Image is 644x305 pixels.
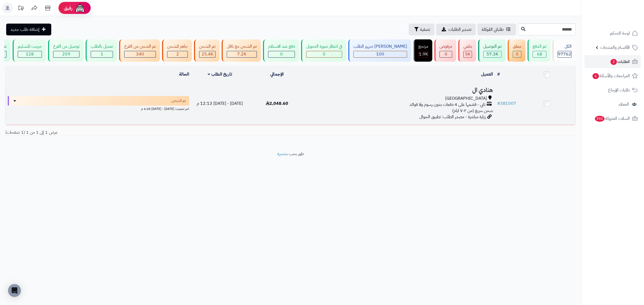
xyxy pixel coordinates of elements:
span: [DATE] - [DATE] 12:13 م [197,100,243,107]
span: 68 [537,51,542,57]
div: تم التوصيل [483,43,502,50]
span: 5K [465,51,470,57]
span: زيارة مباشرة - مصدر الطلب: تطبيق الجوال [419,114,486,120]
div: تم الشحن [199,43,215,50]
img: logo-2.png [608,4,639,15]
a: الحالة [179,71,189,77]
span: الأقسام والمنتجات [600,44,630,51]
a: #381007 [497,100,516,107]
span: طلبات الإرجاع [608,86,630,94]
a: تم الشحن 25.4K [193,39,221,62]
div: 57282 [484,51,501,57]
span: [GEOGRAPHIC_DATA] [445,95,487,102]
img: ai-face.png [75,3,85,13]
a: جاهز للشحن 2 [161,39,193,62]
a: تم الدفع 68 [526,39,551,62]
div: 340 [125,51,156,57]
span: 0 [445,51,447,57]
a: تم التوصيل 57.3K [477,39,507,62]
span: 25.4K [202,51,213,57]
span: 97762 [558,51,571,57]
span: شحن سريع (من ٢-٧ ايام) [452,107,493,114]
div: معلق [513,43,521,50]
span: تابي - قسّمها على 4 دفعات بدون رسوم ولا فوائد [409,102,485,108]
span: 340 [136,51,144,57]
a: توصيل من الفرع 259 [47,39,85,62]
div: تم الشحن من الفرع [124,43,156,50]
span: تصفية [420,26,430,33]
a: ملغي 5K [457,39,477,62]
a: معلق 0 [507,39,526,62]
span: 7.2K [237,51,246,57]
a: تم الشحن من الفرع 340 [118,39,161,62]
div: 1 [91,51,113,57]
a: طلبات الإرجاع [584,84,641,96]
div: 0 [306,51,342,57]
span: 128 [26,51,34,57]
div: 128 [18,51,42,57]
div: 68 [533,51,546,57]
span: العملاء [619,101,629,108]
a: طلباتي المُوكلة [477,24,516,35]
a: في انتظار صورة التحويل 0 [300,39,347,62]
span: السلات المتروكة [594,115,630,122]
div: [PERSON_NAME] تجهيز الطلب [353,43,407,50]
div: 5018 [464,51,472,57]
a: تحديثات المنصة [14,3,28,15]
a: إضافة طلب جديد [6,24,51,35]
a: تصدير الطلبات [436,24,476,35]
a: الكل97762 [551,39,577,62]
span: 0 [516,51,518,57]
div: ملغي [463,43,472,50]
span: 0 [323,51,325,57]
div: 7222 [227,51,257,57]
div: تعديل بالطلب [91,43,113,50]
span: 259 [62,51,70,57]
span: الطلبات [610,58,630,65]
div: Open Intercom Messenger [8,284,21,297]
a: [PERSON_NAME] تجهيز الطلب 100 [347,39,412,62]
div: الكل [558,43,572,50]
div: 0 [440,51,452,57]
a: لوحة التحكم [584,27,641,40]
span: طلباتي المُوكلة [482,26,504,33]
span: 0 [280,51,283,57]
a: الإجمالي [270,71,284,77]
h3: هنادي ال [308,87,493,93]
a: العملاء [584,98,641,111]
span: لوحة التحكم [610,29,630,37]
div: عرض 1 إلى 1 من 1 (1 صفحات) [1,129,291,136]
a: خرجت للتسليم 128 [12,39,47,62]
span: 592 [595,116,605,122]
div: دفع عند الاستلام [268,43,295,50]
button: تصفية [409,24,434,35]
div: اخر تحديث: [DATE] - [DATE] 6:25 م [8,106,189,111]
div: في انتظار صورة التحويل [306,43,342,50]
a: متجرة [277,151,287,157]
span: 100 [376,51,384,57]
div: تم الدفع [533,43,546,50]
div: 259 [53,51,79,57]
span: 2,048.60 [266,100,288,107]
span: # [497,100,500,107]
div: تم الشحن مع ناقل [227,43,257,50]
span: 2 [176,51,179,57]
div: 25352 [199,51,215,57]
div: 100 [354,51,407,57]
a: العميل [481,71,493,77]
div: 2 [167,51,188,57]
span: 57.3K [486,51,498,57]
a: تعديل بالطلب 1 [85,39,118,62]
span: تصدير الطلبات [448,26,471,33]
div: 1861 [419,51,428,57]
a: الطلبات2 [584,55,641,68]
div: 0 [513,51,521,57]
span: رفيق [64,5,72,11]
span: 6 [592,73,599,79]
span: إضافة طلب جديد [10,26,39,33]
div: خرجت للتسليم [18,43,42,50]
div: مرفوض [440,43,452,50]
a: مرتجع 1.9K [412,39,433,62]
span: تم الشحن [171,98,186,103]
a: تم الشحن مع ناقل 7.2K [221,39,262,62]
